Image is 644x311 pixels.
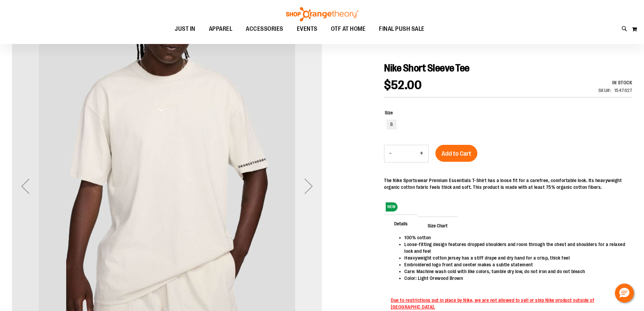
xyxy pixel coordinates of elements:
[418,217,458,234] span: Size Chart
[202,21,239,37] a: APPAREL
[384,215,418,232] span: Details
[404,261,625,268] li: Embroidered logo front and center makes a subtle statement
[404,241,625,254] li: Loose-fitting design features dropped shoulders and room through the chest and shoulders for a re...
[391,297,594,310] span: Due to restrictions put in place by Nike, we are not allowed to sell or ship Nike product outside...
[404,275,625,282] li: Color: Light Orewood Brown
[598,88,612,93] strong: SKU
[404,268,625,275] li: Care: Machine wash cold with like colors, tumble dry low, do not iron and do not bleach
[246,21,283,37] span: ACCESSORIES
[384,62,470,74] span: Nike Short Sleeve Tee
[415,145,428,162] button: Increase product quantity
[598,79,633,86] div: In stock
[386,119,397,130] div: S
[384,78,422,92] span: $52.00
[385,110,393,115] span: Size
[285,7,359,21] img: Shop Orangetheory
[404,254,625,261] li: Heavyweight cotton jersey has a stiff drape and dry hand for a crisp, thick feel
[168,21,202,37] a: JUST IN
[435,145,477,162] button: Add to Cart
[615,284,634,303] button: Hello, have a question? Let’s chat.
[598,79,633,86] div: Availability
[239,21,290,37] a: ACCESSORIES
[209,21,233,37] span: APPAREL
[331,21,366,37] span: OTF AT HOME
[386,202,398,212] span: NEW
[614,87,633,94] div: 1547627
[384,145,397,162] button: Decrease product quantity
[372,21,431,37] a: FINAL PUSH SALE
[297,21,317,37] span: EVENTS
[175,21,195,37] span: JUST IN
[384,177,632,191] div: The Nike Sportswear Premium Essentials T-Shirt has a loose fit for a carefree, comfortable look. ...
[290,21,324,37] a: EVENTS
[379,21,425,37] span: FINAL PUSH SALE
[324,21,373,37] a: OTF AT HOME
[397,146,415,162] input: Product quantity
[442,150,471,157] span: Add to Cart
[404,234,625,241] li: 100% cotton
